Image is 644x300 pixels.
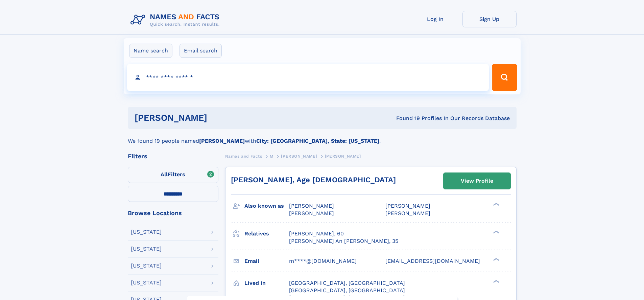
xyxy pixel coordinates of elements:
a: Sign Up [462,11,517,27]
a: [PERSON_NAME], Age [DEMOGRAPHIC_DATA] [231,176,396,184]
button: Search Button [492,64,517,91]
span: [PERSON_NAME] [289,203,334,209]
div: [US_STATE] [131,246,162,252]
h3: Relatives [244,228,289,239]
div: Found 19 Profiles In Our Records Database [302,115,510,122]
div: We found 19 people named with . [128,129,517,145]
a: Names and Facts [225,152,262,160]
span: [GEOGRAPHIC_DATA], [GEOGRAPHIC_DATA] [289,280,405,286]
div: ❯ [492,230,500,234]
span: [PERSON_NAME] [289,210,334,216]
div: ❯ [492,257,500,261]
a: [PERSON_NAME] [281,152,317,160]
b: [PERSON_NAME] [199,138,245,144]
a: Log In [408,11,462,27]
div: [US_STATE] [131,280,162,285]
div: ❯ [492,279,500,283]
label: Email search [180,44,222,58]
a: [PERSON_NAME], 60 [289,230,344,237]
a: View Profile [444,173,510,189]
div: Filters [128,153,218,159]
label: Filters [128,167,218,183]
span: [PERSON_NAME] [385,210,430,216]
h3: Email [244,255,289,267]
span: [PERSON_NAME] [325,154,361,159]
h3: Lived in [244,277,289,289]
b: City: [GEOGRAPHIC_DATA], State: [US_STATE] [256,138,379,144]
label: Name search [129,44,172,58]
span: [GEOGRAPHIC_DATA], [GEOGRAPHIC_DATA] [289,287,405,294]
input: search input [127,64,489,91]
div: [US_STATE] [131,229,162,235]
span: [PERSON_NAME] [385,203,430,209]
a: [PERSON_NAME] An [PERSON_NAME], 35 [289,237,398,245]
div: [US_STATE] [131,263,162,269]
img: Logo Names and Facts [128,11,225,29]
h3: Also known as [244,200,289,212]
span: [PERSON_NAME] [281,154,317,159]
div: ❯ [492,202,500,207]
span: M [270,154,273,159]
span: [EMAIL_ADDRESS][DOMAIN_NAME] [385,258,480,264]
span: All [161,171,168,178]
a: M [270,152,273,160]
h1: [PERSON_NAME] [135,114,302,122]
div: Browse Locations [128,210,218,216]
div: View Profile [461,173,493,189]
